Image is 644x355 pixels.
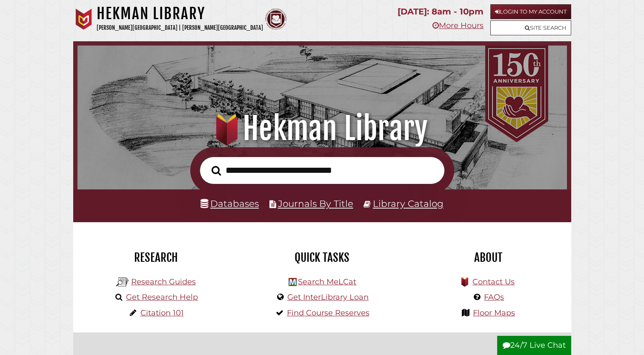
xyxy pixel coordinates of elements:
[287,308,369,318] a: Find Course Reserves
[80,250,233,265] h2: Research
[289,278,297,286] img: Hekman Library Logo
[373,198,444,209] a: Library Catalog
[265,9,286,30] img: Calvin Theological Seminary
[298,277,356,286] a: Search MeLCat
[472,277,515,286] a: Contact Us
[490,20,571,35] a: Site Search
[73,9,94,30] img: Calvin University
[432,21,484,30] a: More Hours
[212,165,221,175] i: Search
[246,250,399,265] h2: Quick Tasks
[126,292,198,302] a: Get Research Help
[200,198,259,209] a: Databases
[140,308,184,318] a: Citation 101
[287,292,369,302] a: Get InterLibrary Loan
[484,292,504,302] a: FAQs
[87,110,557,147] h1: Hekman Library
[116,276,129,289] img: Hekman Library Logo
[131,277,196,286] a: Research Guides
[412,250,565,265] h2: About
[97,4,263,23] h1: Hekman Library
[278,198,353,209] a: Journals By Title
[97,23,263,33] p: [PERSON_NAME][GEOGRAPHIC_DATA] | [PERSON_NAME][GEOGRAPHIC_DATA]
[490,4,571,19] a: Login to My Account
[207,163,225,178] button: Search
[473,308,515,318] a: Floor Maps
[398,4,484,19] p: [DATE]: 8am - 10pm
